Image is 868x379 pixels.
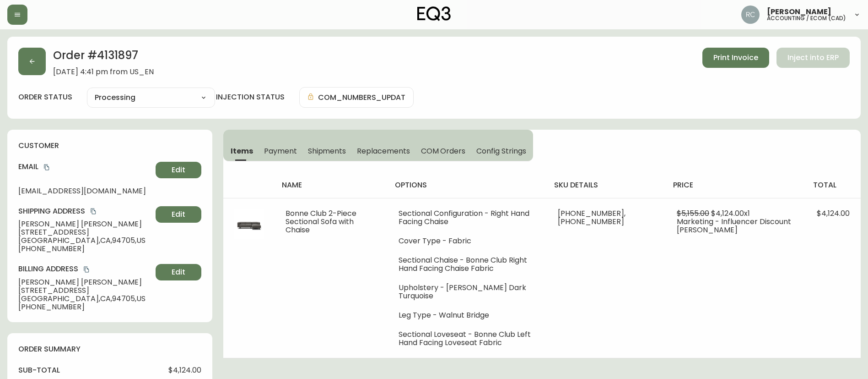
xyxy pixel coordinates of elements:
span: Shipments [308,146,346,156]
span: $5,155.00 [677,208,709,219]
span: Print Invoice [713,53,758,63]
li: Sectional Chaise - Bonne Club Right Hand Facing Chaise Fabric [399,256,536,273]
h2: Order # 4131897 [53,48,154,68]
span: Replacements [357,146,410,156]
span: [GEOGRAPHIC_DATA] , CA , 94705 , US [18,236,152,245]
span: Edit [172,267,185,277]
button: copy [89,207,98,216]
label: order status [18,92,72,102]
img: f4ba4e02bd060be8f1386e3ca455bd0e [741,5,760,24]
h4: Email [18,162,152,172]
span: Items [231,146,253,156]
span: [PHONE_NUMBER] [18,245,152,253]
h4: name [282,180,380,190]
span: Bonne Club 2-Piece Sectional Sofa with Chaise [286,208,356,235]
span: [GEOGRAPHIC_DATA] , CA , 94705 , US [18,295,152,303]
span: Config Strings [476,146,526,156]
span: Edit [172,165,185,175]
h5: accounting / ecom (cad) [767,16,846,21]
li: Upholstery - [PERSON_NAME] Dark Turquoise [399,284,536,300]
img: 84570272-9dc9-4df6-bb5d-ea66ecda3352Optional[bonne-club-fabric-sectional-sofa-righ-hand].jpg [234,209,264,239]
span: [EMAIL_ADDRESS][DOMAIN_NAME] [18,187,152,195]
button: Print Invoice [702,48,769,68]
button: Edit [156,264,201,280]
button: copy [82,265,91,274]
span: [PHONE_NUMBER] [18,303,152,311]
span: [STREET_ADDRESS] [18,286,152,295]
span: [STREET_ADDRESS] [18,228,152,236]
h4: injection status [216,92,285,102]
li: Leg Type - Walnut Bridge [399,311,536,319]
button: copy [42,163,51,172]
h4: customer [18,141,201,151]
h4: Shipping Address [18,206,152,216]
span: [PERSON_NAME] [PERSON_NAME] [18,220,152,228]
span: Marketing - Influencer Discount [PERSON_NAME] [677,216,791,235]
h4: order summary [18,344,201,354]
button: Edit [156,162,201,178]
h4: sub-total [18,365,60,375]
h4: total [813,180,853,190]
span: [PERSON_NAME] [PERSON_NAME] [18,278,152,286]
h4: options [395,180,539,190]
span: Payment [264,146,297,156]
h4: price [673,180,798,190]
li: Sectional Configuration - Right Hand Facing Chaise [399,209,536,226]
span: [PHONE_NUMBER], [PHONE_NUMBER] [558,208,625,227]
span: $4,124.00 [168,366,201,374]
span: $4,124.00 [817,208,850,219]
span: Edit [172,209,185,220]
button: Edit [156,206,201,223]
img: logo [417,6,451,21]
li: Cover Type - Fabric [399,237,536,245]
h4: Billing Address [18,264,152,274]
li: Sectional Loveseat - Bonne Club Left Hand Facing Loveseat Fabric [399,330,536,347]
span: $4,124.00 x 1 [711,208,750,219]
span: COM Orders [421,146,466,156]
h4: sku details [554,180,658,190]
span: [PERSON_NAME] [767,8,831,16]
span: [DATE] 4:41 pm from US_EN [53,68,154,76]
